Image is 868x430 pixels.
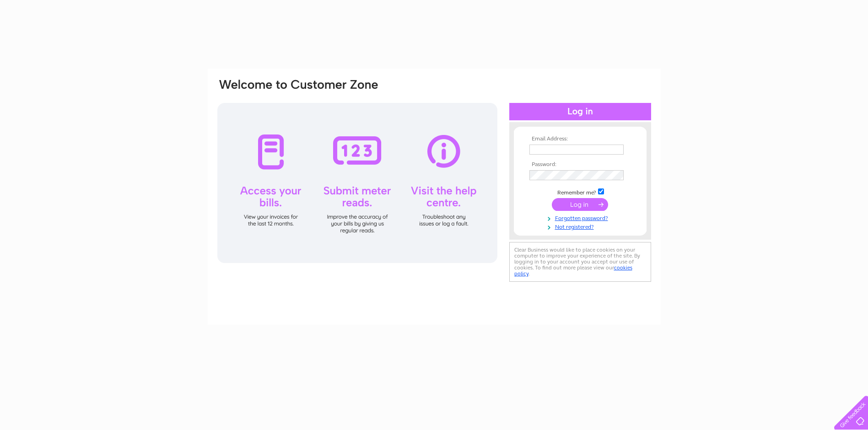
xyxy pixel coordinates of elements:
[527,136,633,142] th: Email Address:
[514,264,632,277] a: cookies policy
[509,242,651,282] div: Clear Business would like to place cookies on your computer to improve your experience of the sit...
[527,187,633,196] td: Remember me?
[552,198,608,211] input: Submit
[527,161,633,168] th: Password:
[529,222,633,231] a: Not registered?
[529,213,633,222] a: Forgotten password?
